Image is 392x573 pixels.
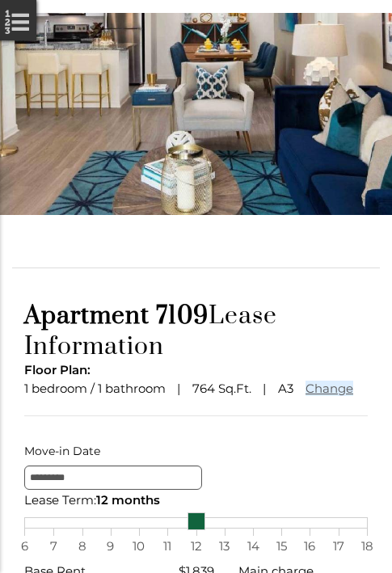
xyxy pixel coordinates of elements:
h1: Lease Information [24,301,368,362]
span: 16 [301,536,318,557]
label: Move-in Date [24,440,368,461]
span: A3 [278,381,293,396]
span: 6 [16,536,32,557]
span: 7 [45,536,61,557]
span: 1 bedroom / 1 bathroom [24,381,166,396]
span: 8 [74,536,91,557]
span: 10 [131,536,147,557]
span: 14 [245,536,261,557]
div: Lease Term: [24,490,368,511]
span: Sq.Ft. [218,381,251,396]
input: Move-in Date edit selected 9/14/2025 [24,466,202,490]
span: Floor Plan: [24,362,91,377]
span: 13 [217,536,233,557]
span: 15 [273,536,289,557]
span: 9 [103,536,119,557]
span: 17 [331,536,347,557]
span: 11 [159,536,175,557]
span: 12 [188,536,204,557]
a: Change [306,381,353,396]
span: 12 months [96,492,160,508]
span: 764 [192,381,215,396]
span: 18 [359,536,375,557]
span: Apartment 7109 [24,301,209,331]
